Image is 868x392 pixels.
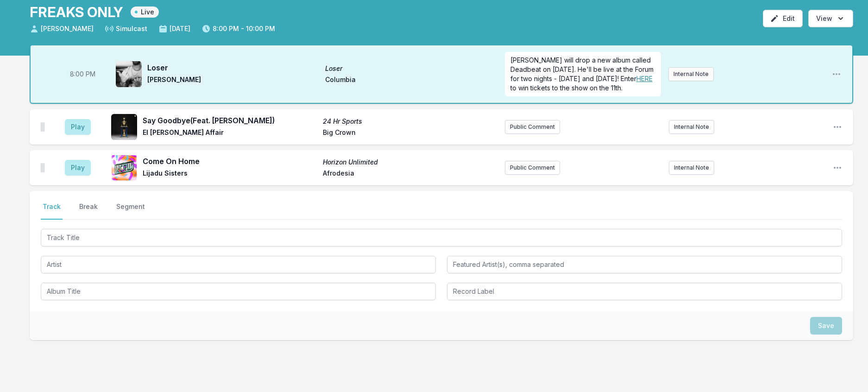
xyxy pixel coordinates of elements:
[65,119,91,135] button: Play
[30,4,123,20] h1: FREAKS ONLY
[505,161,560,175] button: Public Comment
[636,75,653,82] a: HERE
[114,202,147,220] button: Segment
[116,61,142,87] img: Loser
[41,283,436,300] input: Album Title
[323,158,497,167] span: Horizon Unlimited
[447,283,842,300] input: Record Label
[447,256,842,273] input: Featured Artist(s), comma separated
[111,114,137,140] img: 24 Hr Sports
[131,6,159,18] span: Live
[111,155,137,181] img: Horizon Unlimited
[323,117,497,126] span: 24 Hr Sports
[158,24,190,33] span: [DATE]
[143,115,317,126] span: Say Goodbye (Feat. [PERSON_NAME])
[143,169,317,180] span: Lijadu Sisters
[668,67,714,81] button: Internal Note
[77,202,100,220] button: Break
[41,202,63,220] button: Track
[510,84,623,92] span: to win tickets to the show on the 11th.
[810,317,842,335] button: Save
[669,120,714,134] button: Internal Note
[325,75,497,86] span: Columbia
[41,163,44,172] img: Drag Handle
[669,161,714,175] button: Internal Note
[30,24,94,33] span: [PERSON_NAME]
[763,10,803,27] button: Edit
[70,70,95,79] span: Timestamp
[505,120,560,134] button: Public Comment
[833,122,842,132] button: Open playlist item options
[65,160,91,176] button: Play
[147,75,320,86] span: [PERSON_NAME]
[833,163,842,172] button: Open playlist item options
[323,169,497,180] span: Afrodesia
[41,122,44,132] img: Drag Handle
[143,128,317,139] span: El [PERSON_NAME] Affair
[41,256,436,273] input: Artist
[325,64,497,73] span: Loser
[147,62,320,73] span: Loser
[41,229,842,247] input: Track Title
[832,70,841,79] button: Open playlist item options
[323,128,497,139] span: Big Crown
[105,24,147,33] span: Simulcast
[808,10,853,27] button: Open options
[510,56,655,82] span: [PERSON_NAME] will drop a new album called Deadbeat on [DATE]. He'll be live at the Forum for two...
[143,156,317,167] span: Come On Home
[201,24,275,33] span: 8:00 PM - 10:00 PM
